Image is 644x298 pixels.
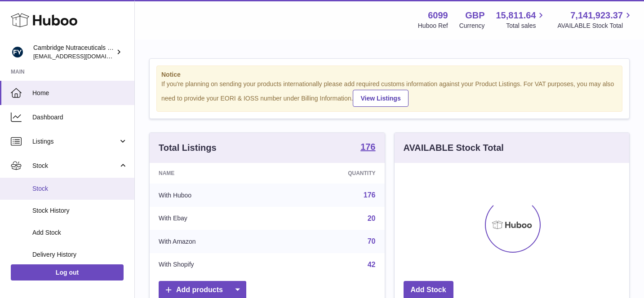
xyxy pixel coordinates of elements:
[459,22,485,30] div: Currency
[506,22,546,30] span: Total sales
[161,70,617,79] strong: Notice
[150,163,278,184] th: Name
[278,163,385,184] th: Quantity
[150,207,278,230] td: With Ebay
[33,53,132,60] span: [EMAIL_ADDRESS][DOMAIN_NAME]
[32,113,128,122] span: Dashboard
[364,191,376,199] a: 176
[33,44,114,61] div: Cambridge Nutraceuticals Ltd
[360,142,375,151] strong: 176
[32,250,128,259] span: Delivery History
[32,162,118,170] span: Stock
[368,237,376,245] a: 70
[32,228,128,237] span: Add Stock
[557,9,633,30] a: 7,141,923.37 AVAILABLE Stock Total
[32,206,128,215] span: Stock History
[418,22,448,30] div: Huboo Ref
[557,22,633,30] span: AVAILABLE Stock Total
[428,9,448,22] strong: 6099
[161,80,617,107] div: If you're planning on sending your products internationally please add required customs informati...
[11,45,24,59] img: huboo@camnutra.com
[32,137,118,146] span: Listings
[32,184,128,193] span: Stock
[570,9,623,22] span: 7,141,923.37
[368,261,376,268] a: 42
[360,142,375,153] a: 176
[465,9,484,22] strong: GBP
[368,215,376,222] a: 20
[32,89,128,97] span: Home
[159,142,217,154] h3: Total Listings
[353,90,408,107] a: View Listings
[496,9,546,30] a: 15,811.64 Total sales
[150,230,278,253] td: With Amazon
[11,264,124,280] a: Log out
[150,184,278,207] td: With Huboo
[150,253,278,276] td: With Shopify
[496,9,536,22] span: 15,811.64
[404,142,504,154] h3: AVAILABLE Stock Total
